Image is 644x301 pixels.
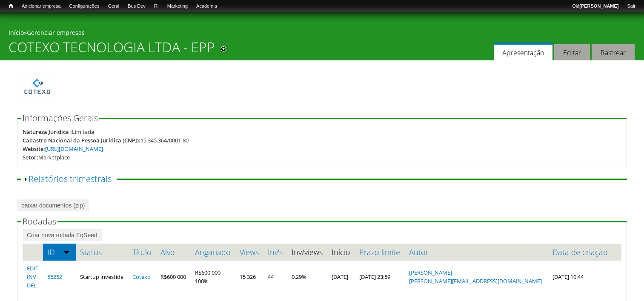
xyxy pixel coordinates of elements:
[17,2,65,11] a: Adicionar empresa
[192,2,221,11] a: Academia
[103,2,123,11] a: Geral
[132,273,151,281] a: Cotexo
[592,44,635,61] a: Rastrear
[23,136,140,145] div: Cadastro Nacional da Pessoa Jurídica (CNPJ):
[65,2,104,11] a: Configurações
[163,2,192,11] a: Marketing
[548,261,613,293] td: [DATE] 10:44
[38,153,70,162] div: Marketplace
[27,264,38,272] a: EDIT
[268,248,283,256] a: Inv's
[160,248,186,256] a: Alvo
[195,248,231,256] a: Angariado
[27,281,37,289] a: DEL
[64,249,69,255] img: ordem crescente
[287,261,327,293] td: 0.29%
[47,248,72,256] a: ID
[23,229,102,241] a: Criar nova rodada EqSeed
[29,173,112,185] a: Relatórios trimestrais
[72,128,94,136] div: Limitada
[23,112,98,124] span: Informações Gerais
[80,248,124,256] a: Status
[579,3,618,9] strong: [PERSON_NAME]
[359,273,390,281] span: [DATE] 23:59
[235,261,263,293] td: 15 326
[287,244,327,261] th: Inv/views
[132,248,152,256] a: Título
[27,28,85,37] a: Gerenciar empresas
[9,28,635,39] div: »
[359,248,401,256] a: Prazo limite
[150,2,163,11] a: RI
[191,261,235,293] td: R$600 000 100%
[554,44,590,61] a: Editar
[409,248,544,256] a: Autor
[332,273,348,281] span: [DATE]
[263,261,287,293] td: 44
[27,273,36,281] a: INV
[240,248,259,256] a: Views
[409,277,542,285] a: [PERSON_NAME][EMAIL_ADDRESS][DOMAIN_NAME]
[9,28,24,37] a: Início
[9,39,215,60] h1: COTEXO TECNOLOGIA LTDA - EPP
[23,153,38,162] div: Setor:
[4,2,17,10] a: Início
[494,43,552,61] a: Apresentação
[45,145,103,153] a: [URL][DOMAIN_NAME]
[23,145,45,153] div: Website:
[9,3,13,9] span: Início
[156,261,191,293] td: R$600 000
[23,216,56,227] span: Rodadas
[47,273,62,281] a: 55252
[409,269,452,276] a: [PERSON_NAME]
[552,248,609,256] a: Data de criação
[623,2,640,11] a: Sair
[140,136,189,145] div: 15.345.364/0001-80
[327,244,355,261] th: Início
[23,128,72,136] div: Natureza Jurídica :
[76,261,129,293] td: Startup investida
[568,2,623,11] a: Olá[PERSON_NAME]
[123,2,150,11] a: Bus Dev
[17,199,89,211] a: baixar documentos (zip)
